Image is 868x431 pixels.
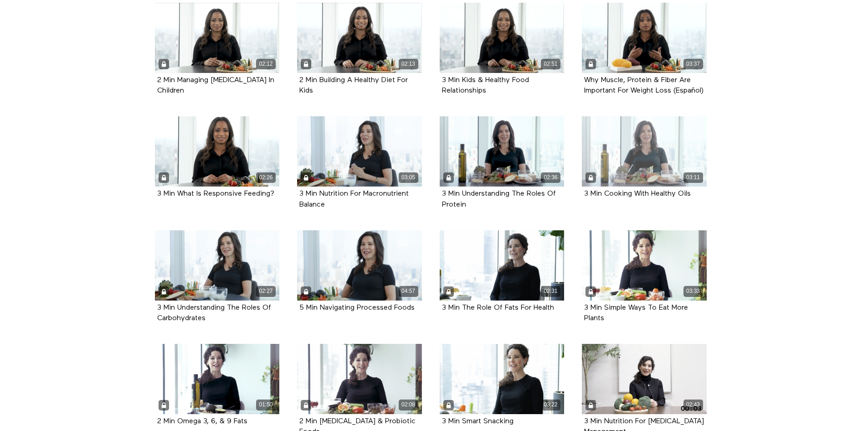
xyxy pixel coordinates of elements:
[155,344,280,414] a: 2 Min Omega 3, 6, & 9 Fats 01:50
[541,286,560,296] div: 02:31
[297,3,422,73] a: 2 Min Building A Healthy Diet For Kids 02:13
[299,190,409,208] a: 3 Min Nutrition For Macronutrient Balance
[297,230,422,301] a: 5 Min Navigating Processed Foods 04:57
[582,3,707,73] a: Why Muscle, Protein & Fiber Are Important For Weight Loss (Español) 03:37
[399,172,418,183] div: 03:05
[442,77,529,94] strong: 3 Min Kids & Healthy Food Relationships
[155,230,280,301] a: 3 Min Understanding The Roles Of Carbohydrates 02:27
[157,418,247,425] strong: 2 Min Omega 3, 6, & 9 Fats
[157,77,274,94] a: 2 Min Managing [MEDICAL_DATA] In Children
[584,304,688,322] a: 3 Min Simple Ways To Eat More Plants
[440,230,565,301] a: 3 Min The Role Of Fats For Health 02:31
[584,77,704,94] a: Why Muscle, Protein & Fiber Are Important For Weight Loss (Español)
[299,304,415,311] a: 5 Min Navigating Processed Foods
[299,190,409,208] strong: 3 Min Nutrition For Macronutrient Balance
[442,190,556,208] strong: 3 Min Understanding The Roles Of Protein
[157,190,274,197] a: 3 Min What Is Responsive Feeding?
[541,172,560,183] div: 02:36
[297,116,422,187] a: 3 Min Nutrition For Macronutrient Balance 03:05
[299,77,408,94] a: 2 Min Building A Healthy Diet For Kids
[256,400,276,410] div: 01:50
[582,344,707,414] a: 3 Min Nutrition For Cholesterol Management 02:43
[442,77,529,94] a: 3 Min Kids & Healthy Food Relationships
[256,172,276,183] div: 02:26
[440,344,565,414] a: 3 Min Smart Snacking 03:22
[442,190,556,208] a: 3 Min Understanding The Roles Of Protein
[582,230,707,301] a: 3 Min Simple Ways To Eat More Plants 03:33
[299,77,408,94] strong: 2 Min Building A Healthy Diet For Kids
[541,59,560,69] div: 02:51
[582,116,707,187] a: 3 Min Cooking With Healthy Oils 03:11
[442,418,514,425] a: 3 Min Smart Snacking
[256,59,276,69] div: 02:12
[584,77,704,94] strong: Why Muscle, Protein & Fiber Are Important For Weight Loss (Español)
[399,400,418,410] div: 02:08
[440,116,565,187] a: 3 Min Understanding The Roles Of Protein 02:36
[399,59,418,69] div: 02:13
[683,400,703,410] div: 02:43
[442,418,514,425] strong: 3 Min Smart Snacking
[683,172,703,183] div: 03:11
[157,77,274,94] strong: 2 Min Managing Overeating In Children
[683,286,703,296] div: 03:33
[157,304,271,322] a: 3 Min Understanding The Roles Of Carbohydrates
[683,59,703,69] div: 03:37
[399,286,418,296] div: 04:57
[157,418,247,425] a: 2 Min Omega 3, 6, & 9 Fats
[155,3,280,73] a: 2 Min Managing Overeating In Children 02:12
[541,400,560,410] div: 03:22
[584,190,691,197] a: 3 Min Cooking With Healthy Oils
[299,304,415,312] strong: 5 Min Navigating Processed Foods
[155,116,280,187] a: 3 Min What Is Responsive Feeding? 02:26
[442,304,554,312] strong: 3 Min The Role Of Fats For Health
[442,304,554,311] a: 3 Min The Role Of Fats For Health
[440,3,565,73] a: 3 Min Kids & Healthy Food Relationships 02:51
[297,344,422,414] a: 2 Min Prebiotic & Probiotic Foods 02:08
[256,286,276,296] div: 02:27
